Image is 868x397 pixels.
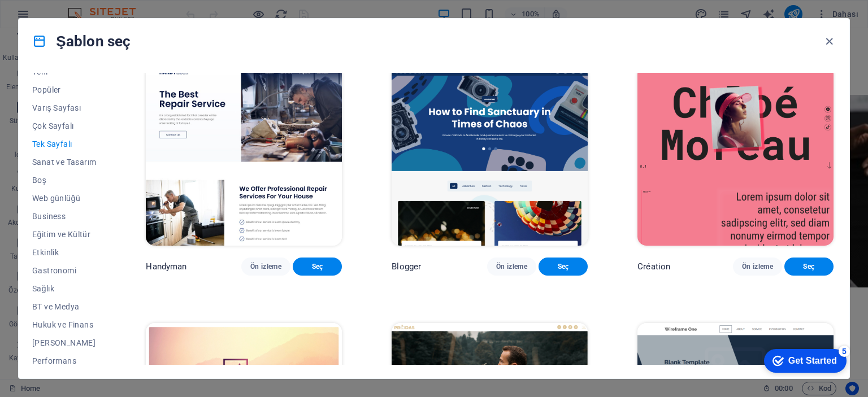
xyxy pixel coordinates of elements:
[32,135,96,153] button: Tek Sayfalı
[32,298,96,316] button: BT ve Medya
[32,153,96,171] button: Sanat ve Tasarım
[32,207,96,225] button: Business
[32,248,96,257] span: Etkinlik
[32,139,96,149] span: Tek Sayfalı
[32,243,96,261] button: Etkinlik
[742,262,773,271] span: Ön izleme
[496,262,527,271] span: Ön izleme
[32,85,96,94] span: Popüler
[302,262,333,271] span: Seç
[733,258,782,276] button: Ön izleme
[487,258,536,276] button: Ön izleme
[32,99,96,117] button: Varış Sayfası
[32,189,96,207] button: Web günlüğü
[793,262,824,271] span: Seç
[32,261,96,280] button: Gastronomi
[392,66,588,246] img: Blogger
[32,32,131,50] h4: Şablon seç
[32,176,96,185] span: Boş
[548,262,579,271] span: Seç
[32,194,96,203] span: Web günlüğü
[32,356,96,365] span: Performans
[241,258,290,276] button: Ön izleme
[84,2,95,14] div: 5
[250,262,281,271] span: Ön izleme
[32,302,96,311] span: BT ve Medya
[32,280,96,298] button: Sağlık
[32,230,96,239] span: Eğitim ve Kültür
[32,171,96,189] button: Boş
[33,12,82,23] div: Get Started
[637,66,834,246] img: Création
[784,258,834,276] button: Seç
[32,284,96,293] span: Sağlık
[32,103,96,112] span: Varış Sayfası
[293,258,342,276] button: Seç
[32,352,96,370] button: Performans
[32,320,96,329] span: Hukuk ve Finans
[32,338,96,347] span: [PERSON_NAME]
[32,266,96,275] span: Gastronomi
[637,261,670,272] p: Création
[9,6,92,29] div: Get Started 5 items remaining, 0% complete
[32,334,96,352] button: [PERSON_NAME]
[539,258,588,276] button: Seç
[32,117,96,135] button: Çok Sayfalı
[146,261,186,272] p: Handyman
[32,212,96,221] span: Business
[32,158,96,167] span: Sanat ve Tasarım
[32,81,96,99] button: Popüler
[32,316,96,334] button: Hukuk ve Finans
[392,261,421,272] p: Blogger
[32,225,96,243] button: Eğitim ve Kültür
[32,121,96,130] span: Çok Sayfalı
[146,66,342,246] img: Handyman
